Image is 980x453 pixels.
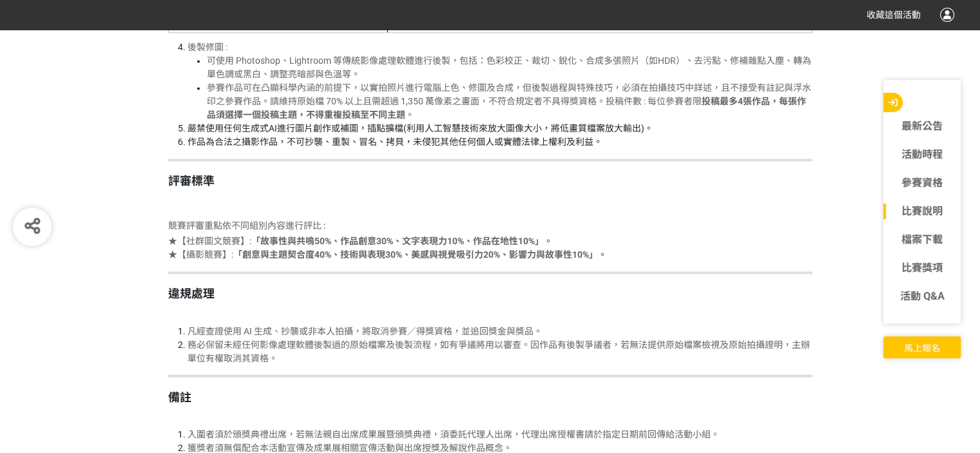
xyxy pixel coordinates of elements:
[168,174,215,188] strong: 評審標準
[883,336,961,358] button: 馬上報名
[187,137,602,147] span: 作品為合法之攝影作品，不可抄襲、重製、冒名、拷貝，未侵犯其他任何個人或實體法律上權利及利益。
[867,10,921,20] span: 收藏這個活動
[233,249,607,260] strong: 「創意與主題契合度40%、技術與表現30%、美感與視覺吸引力20%、影響力與故事性10%」。
[168,390,191,403] strong: 備註
[187,123,653,133] span: 嚴禁使用任何生成式AI進行圖片創作或補圖，插點擴檔(利用人工智慧技術來放大圖像大小，將低畫質檔案放大輸出)。
[883,232,961,247] a: 檔案下載
[883,289,961,304] a: 活動 Q&A
[187,442,512,452] span: 獲獎者須無償配合本活動宣傳及成果展相關宣傳活動與出席授獎及解說作品概念。
[904,343,940,353] span: 馬上報名
[187,339,810,363] span: 務必保留未經任何影像處理軟體後製過的原始檔案及後製流程，如有爭議將用以審查。因作品有後製爭議者，若無法提供原始檔案檢視及原始拍攝證明，主辦單位有權取消其資格。
[168,287,215,300] strong: 違規處理
[207,55,811,79] span: 可使用 Photoshop、Lightroom 等傳統影像處理軟體進行後製，包括：色彩校正、裁切、銳化、合成多張照片（如HDR）、去污點、修補雜點入塵、轉為單色調或黑白、調整亮暗部與色溫等。
[187,42,227,52] span: 後製修圖 :
[187,429,720,439] span: 入圍者須於頒獎典禮出席，若無法親自出席成果展暨頒獎典禮，須委託代理人出席，代理出席授權書請於指定日期前回傳給活動小組。
[251,236,553,246] strong: 「故事性與共鳴50%、作品創意30%、文字表現力10%、作品在地性10%」。
[883,119,961,134] a: 最新公告
[883,204,961,219] a: 比賽說明
[168,249,607,260] span: 【攝影競賽】:
[883,147,961,162] a: 活動時程
[187,325,543,336] span: 凡經查證使用 AI 生成、抄襲或非本人拍攝，將取消參賽／得獎資格，並追回獎金與獎品。
[883,260,961,276] a: 比賽獎項
[168,236,553,246] span: ★【社群圖文競賽】:
[207,82,811,106] span: 參賽作品可在凸顯科學內涵的前提下，以實拍照片進行電腦上色、修圖及合成，但後製過程與特殊技巧，必須在拍攝技巧中詳述，且不接受有註記與浮水印之參賽作品。請維持原始檔 70% 以上且需超過 1,350...
[168,249,177,260] strong: ★
[883,175,961,191] a: 參賽資格
[168,220,326,231] span: 競賽評審重點依不同組別內容進行評比 :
